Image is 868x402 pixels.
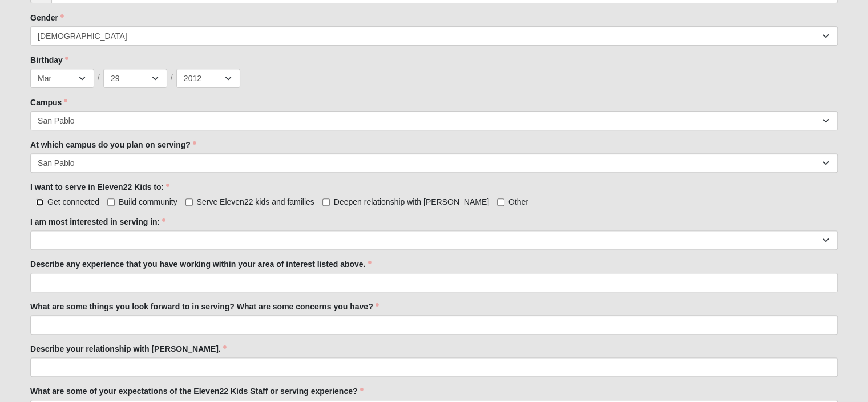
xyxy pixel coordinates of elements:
label: Describe your relationship with [PERSON_NAME]. [30,343,227,355]
input: Serve Eleven22 kids and families [185,198,193,206]
label: I want to serve in Eleven22 Kids to: [30,181,169,193]
span: Get connected [47,197,99,206]
input: Other [497,198,504,206]
label: Describe any experience that you have working within your area of interest listed above. [30,258,371,270]
label: Gender [30,12,64,23]
span: Other [508,197,528,206]
input: Get connected [36,198,43,206]
input: Build community [107,198,115,206]
label: At which campus do you plan on serving? [30,139,196,150]
span: / [171,71,173,84]
label: Campus [30,97,67,108]
input: Deepen relationship with [PERSON_NAME] [322,198,330,206]
label: I am most interested in serving in: [30,216,165,228]
label: Birthday [30,54,68,66]
label: What are some things you look forward to in serving? What are some concerns you have? [30,301,379,312]
label: What are some of your expectations of the Eleven22 Kids Staff or serving experience? [30,385,363,397]
span: / [98,71,100,84]
span: Serve Eleven22 kids and families [197,197,314,206]
span: Build community [119,197,177,206]
span: Deepen relationship with [PERSON_NAME] [334,197,489,206]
